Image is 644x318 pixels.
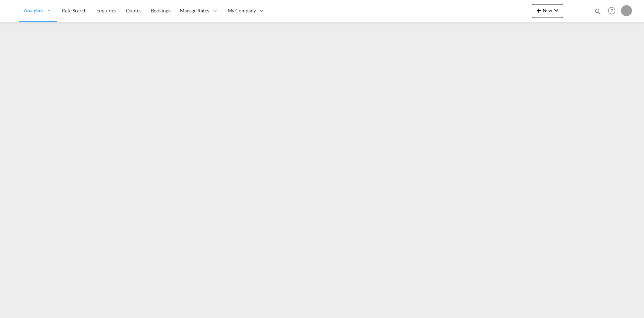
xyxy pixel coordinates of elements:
[606,5,621,17] div: Help
[594,8,602,15] md-icon: icon-magnify
[532,4,563,18] button: icon-plus 400-fgNewicon-chevron-down
[552,6,560,14] md-icon: icon-chevron-down
[535,8,560,13] span: New
[126,8,141,13] span: Quotes
[535,6,543,14] md-icon: icon-plus 400-fg
[180,7,209,14] span: Manage Rates
[606,5,618,17] span: Help
[62,8,87,13] span: Rate Search
[24,7,43,14] span: Analytics
[96,8,116,13] span: Enquiries
[594,8,602,18] div: icon-magnify
[151,8,170,13] span: Bookings
[228,7,256,14] span: My Company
